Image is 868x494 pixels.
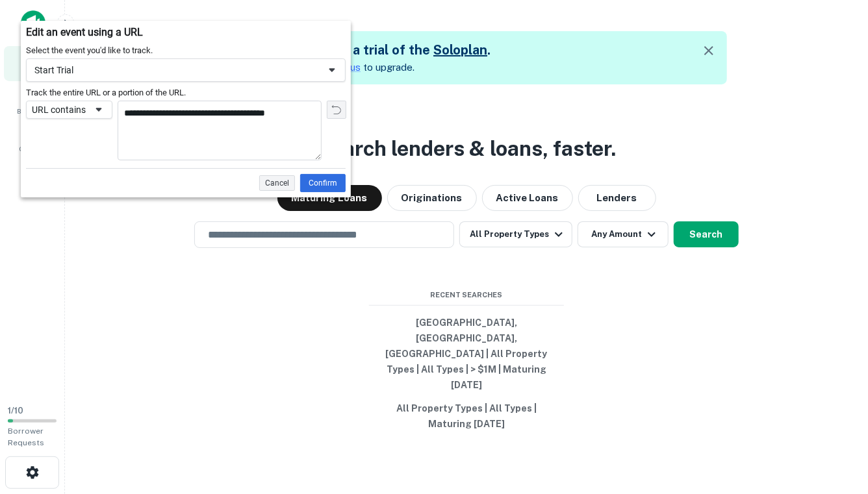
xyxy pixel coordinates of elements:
[259,175,295,191] div: Cancel
[327,101,346,119] div: Reset
[26,26,346,39] div: Edit an event using a URL
[369,311,564,397] button: [GEOGRAPHIC_DATA], [GEOGRAPHIC_DATA], [GEOGRAPHIC_DATA] | All Property Types | All Types | > $1M ...
[32,104,86,116] div: URL contains
[4,159,61,194] a: Saved
[369,290,564,301] span: Recent Searches
[224,60,491,75] p: Your trial has ended. to upgrade.
[482,185,573,211] button: Active Loans
[300,174,346,192] div: Confirm
[317,133,616,164] h3: Search lenders & loans, faster.
[19,143,45,154] span: Contacts
[277,185,382,211] button: Maturing Loans
[674,221,739,247] button: Search
[26,87,186,98] div: Track the entire URL or a portion of the URL.
[17,106,48,116] span: Borrowers
[8,426,44,447] span: Borrower Requests
[369,397,564,436] button: All Property Types | All Types | Maturing [DATE]
[578,221,669,247] button: Any Amount
[8,406,23,415] span: 1 / 10
[4,46,61,81] a: Search
[26,58,346,82] div: Start TrialSelector button chevron
[4,121,61,156] a: Contacts
[803,349,868,411] iframe: Chat Widget
[433,42,487,58] a: Soloplan
[26,101,112,119] div: URL containsSelector button chevron
[459,221,572,247] button: All Property Types
[387,185,477,211] button: Originations
[26,45,153,55] span: Select the event you'd like to track.
[578,185,656,211] button: Lenders
[21,10,45,36] img: capitalize-icon.png
[224,40,491,60] h5: You are currently on a trial of the .
[4,84,61,119] a: Borrowers
[34,64,319,76] div: Start Trial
